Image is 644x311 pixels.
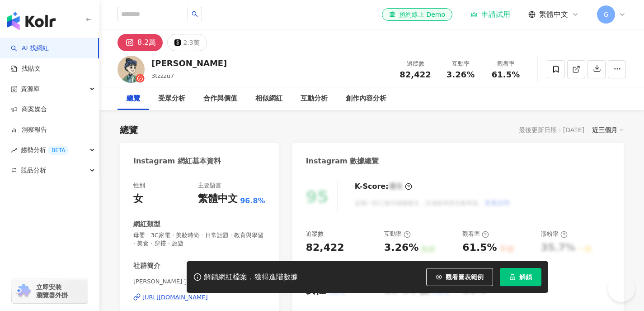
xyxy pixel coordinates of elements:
[142,293,208,301] div: [URL][DOMAIN_NAME]
[11,125,47,134] a: 洞察報告
[203,93,237,104] div: 合作與價值
[137,36,156,49] div: 8.2萬
[21,140,69,160] span: 趨勢分析
[21,79,40,99] span: 資源庫
[133,182,145,190] div: 性別
[443,59,478,68] div: 互動率
[492,70,520,79] span: 61.5%
[48,146,69,155] div: BETA
[7,12,56,30] img: logo
[204,273,298,282] div: 解鎖網紅檔案，獲得進階數據
[447,70,475,79] span: 3.26%
[151,72,174,79] span: 3tzzzu7
[12,279,88,303] a: chrome extension立即安裝 瀏覽器外掛
[255,93,282,104] div: 相似網紅
[11,147,17,153] span: rise
[384,241,418,255] div: 3.26%
[509,274,516,280] span: lock
[120,124,138,136] div: 總覽
[500,268,541,286] button: 解鎖
[346,93,386,104] div: 創作內容分析
[198,192,238,206] div: 繁體中文
[301,93,328,104] div: 互動分析
[167,34,207,51] button: 2.3萬
[133,192,143,206] div: 女
[489,59,523,68] div: 觀看率
[398,59,432,68] div: 追蹤數
[133,231,265,248] span: 母嬰 · 3C家電 · 美妝時尚 · 日常話題 · 教育與學習 · 美食 · 穿搭 · 旅遊
[592,124,624,136] div: 近三個月
[306,230,324,238] div: 追蹤數
[127,93,140,104] div: 總覽
[446,273,484,281] span: 觀看圖表範例
[192,11,198,17] span: search
[11,105,47,114] a: 商案媒合
[14,284,32,298] img: chrome extension
[11,64,41,73] a: 找貼文
[118,56,145,83] img: KOL Avatar
[604,10,609,19] span: G
[133,156,221,166] div: Instagram 網紅基本資料
[355,182,412,191] div: K-Score :
[462,241,497,255] div: 61.5%
[306,241,344,255] div: 82,422
[158,93,185,104] div: 受眾分析
[118,34,163,51] button: 8.2萬
[426,268,493,286] button: 觀看圖表範例
[151,57,227,69] div: [PERSON_NAME]
[11,44,49,53] a: searchAI 找網紅
[183,36,199,49] div: 2.3萬
[519,126,584,134] div: 最後更新日期：[DATE]
[470,10,510,19] a: 申請試用
[384,230,411,238] div: 互動率
[198,182,221,190] div: 主要語言
[21,160,46,181] span: 競品分析
[539,10,568,19] span: 繁體中文
[133,293,265,301] a: [URL][DOMAIN_NAME]
[240,196,265,206] span: 96.8%
[36,283,68,299] span: 立即安裝 瀏覽器外掛
[389,10,445,19] div: 預約線上 Demo
[519,273,532,281] span: 解鎖
[400,70,431,79] span: 82,422
[133,220,160,229] div: 網紅類型
[541,230,568,238] div: 漲粉率
[306,156,379,166] div: Instagram 數據總覽
[462,230,489,238] div: 觀看率
[382,8,452,21] a: 預約線上 Demo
